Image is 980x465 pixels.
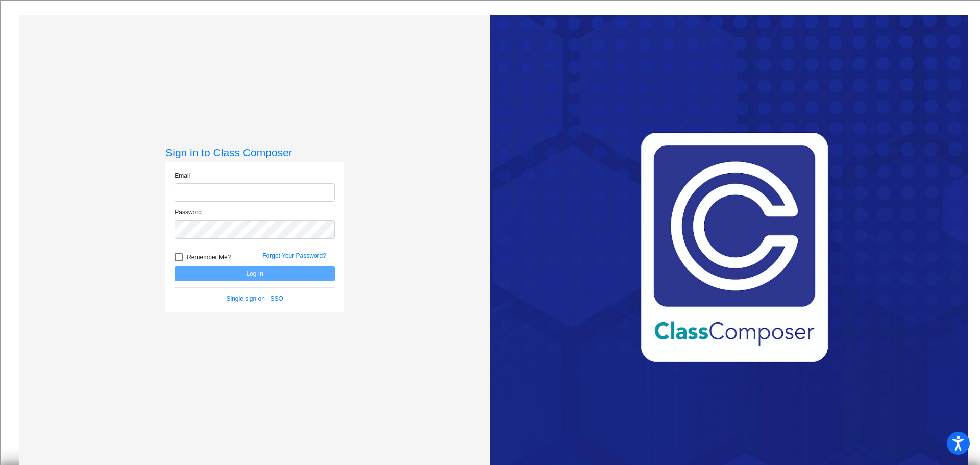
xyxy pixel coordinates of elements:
label: Password [175,208,202,217]
label: Email [175,171,190,180]
a: Forgot Your Password? [262,252,326,259]
h3: Sign in to Class Composer [165,146,344,159]
a: Single sign on - SSO [227,295,283,302]
span: Remember Me? [187,251,231,263]
button: Log In [175,266,335,281]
